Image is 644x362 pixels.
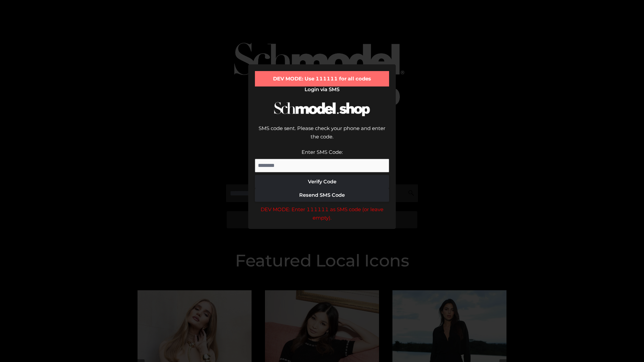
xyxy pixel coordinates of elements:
[255,71,389,86] div: DEV MODE: Use 111111 for all codes
[255,188,389,202] button: Resend SMS Code
[255,175,389,188] button: Verify Code
[255,124,389,148] div: SMS code sent. Please check your phone and enter the code.
[302,149,343,155] label: Enter SMS Code:
[255,86,389,93] h2: Login via SMS
[255,205,389,222] div: DEV MODE: Enter 111111 as SMS code (or leave empty).
[272,96,372,122] img: Schmodel Logo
